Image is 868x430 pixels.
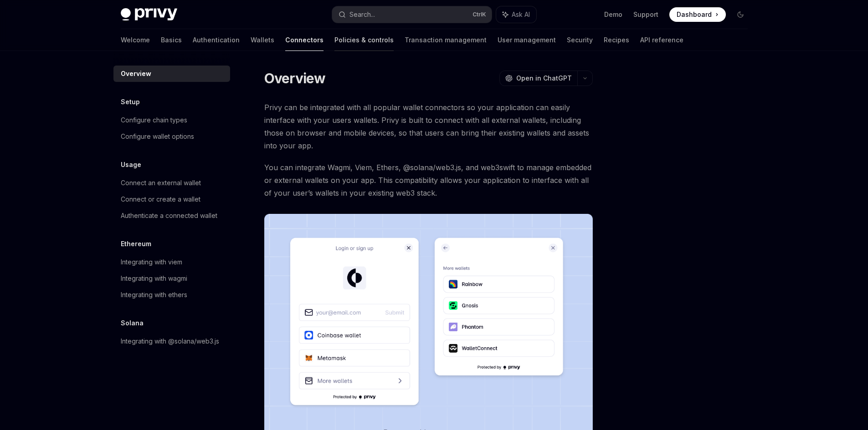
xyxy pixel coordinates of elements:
div: Connect or create a wallet [121,194,200,205]
span: Dashboard [677,10,712,19]
a: Connectors [285,29,324,51]
div: Integrating with ethers [121,289,187,300]
a: Wallets [251,29,274,51]
div: Configure wallet options [121,131,194,142]
span: You can integrate Wagmi, Viem, Ethers, @solana/web3.js, and web3swift to manage embedded or exter... [264,161,593,199]
a: Overview [113,66,230,82]
div: Search... [349,9,375,20]
span: Privy can be integrated with all popular wallet connectors so your application can easily interfa... [264,101,593,152]
button: Open in ChatGPT [499,71,577,86]
a: Demo [604,10,622,19]
a: Support [633,10,658,19]
span: Ask AI [512,10,530,19]
button: Search...CtrlK [332,6,492,23]
div: Integrating with wagmi [121,273,187,284]
a: API reference [640,29,683,51]
a: Dashboard [669,7,726,22]
a: Connect or create a wallet [113,191,230,207]
h5: Setup [121,96,140,107]
div: Integrating with @solana/web3.js [121,336,219,347]
a: Security [567,29,593,51]
a: Authentication [193,29,240,51]
div: Overview [121,68,151,79]
h5: Solana [121,318,144,329]
a: User management [498,29,556,51]
a: Integrating with viem [113,254,230,270]
div: Authenticate a connected wallet [121,210,217,221]
div: Configure chain types [121,115,187,126]
h5: Usage [121,159,141,170]
span: Open in ChatGPT [516,74,572,83]
button: Ask AI [496,6,536,23]
a: Integrating with wagmi [113,270,230,287]
a: Basics [161,29,182,51]
a: Configure wallet options [113,128,230,145]
a: Integrating with ethers [113,287,230,303]
a: Welcome [121,29,150,51]
a: Integrating with @solana/web3.js [113,333,230,349]
a: Transaction management [405,29,487,51]
div: Integrating with viem [121,257,182,268]
a: Authenticate a connected wallet [113,207,230,224]
h1: Overview [264,70,326,86]
a: Policies & controls [334,29,394,51]
h5: Ethereum [121,238,151,249]
div: Connect an external wallet [121,177,201,188]
span: Ctrl K [473,11,486,18]
img: dark logo [121,8,177,21]
a: Connect an external wallet [113,175,230,191]
a: Configure chain types [113,112,230,128]
a: Recipes [604,29,629,51]
button: Toggle dark mode [733,7,748,22]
